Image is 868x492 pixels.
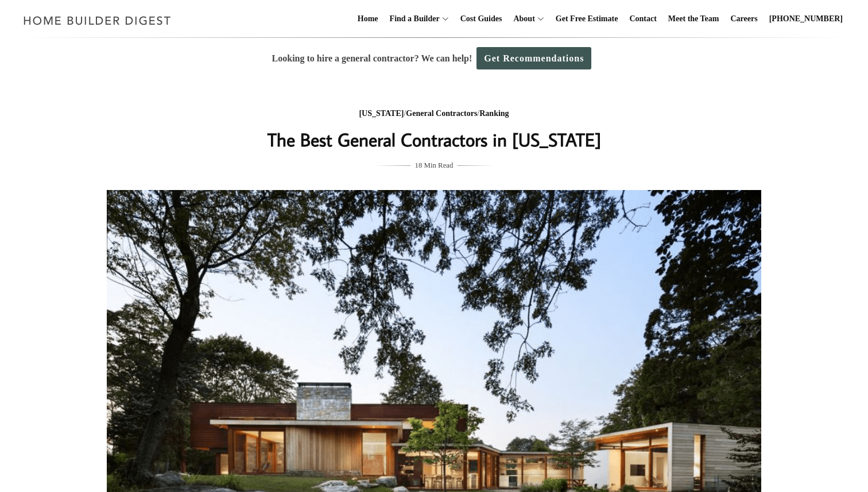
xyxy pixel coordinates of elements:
a: Contact [625,1,661,37]
a: [PHONE_NUMBER] [765,1,847,37]
img: Home Builder Digest [18,9,176,32]
a: Cost Guides [456,1,507,37]
a: General Contractors [406,109,477,118]
a: Meet the Team [664,1,724,37]
div: / / [205,107,663,121]
h1: The Best General Contractors in [US_STATE] [205,126,663,153]
span: 18 Min Read [415,159,454,172]
a: Get Recommendations [476,47,591,69]
a: Get Free Estimate [551,1,623,37]
a: Find a Builder [385,1,440,37]
a: Ranking [479,109,509,118]
a: Home [353,1,383,37]
a: Careers [726,1,762,37]
a: About [509,1,534,37]
a: [US_STATE] [359,109,404,118]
